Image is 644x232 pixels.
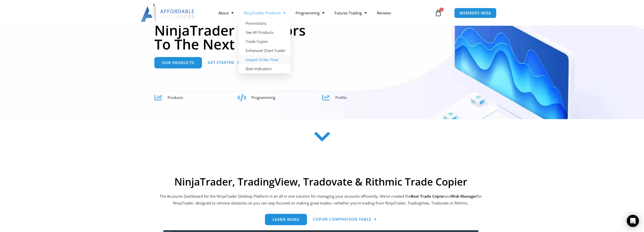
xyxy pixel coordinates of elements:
span: Get Started [208,61,234,64]
h1: NinjaTrader Indicators To The Next Level [154,23,490,51]
span: 0 [440,8,444,12]
a: Trade Copier [239,37,290,46]
span: Learn more [273,218,299,221]
a: Reviews [372,7,396,19]
h2: NinjaTrader, TradingView, Tradovate & Rithmic Trade Copier [159,176,483,188]
a: Futures Trading [329,7,372,19]
a: Our Products [154,57,202,68]
b: Best Trade Copier [411,194,445,199]
a: Best Indicators [239,64,290,73]
span: Products [168,95,183,100]
a: Copier Comparison Table [313,214,377,225]
p: The Accounts Dashboard for the NinjaTrader Desktop Platform is an all in one solution for managin... [159,193,483,207]
a: Learn more [265,214,307,225]
a: NinjaTrader Products [239,7,290,19]
nav: Menu [213,7,433,19]
a: Promotions [239,19,290,28]
span: MEMBERS AREA [460,11,491,15]
span: Profits [335,95,347,100]
span: Programming [251,95,275,100]
a: See All Products [239,28,290,37]
a: Enhanced Chart Trader [239,46,290,55]
a: 0 [427,6,449,20]
strong: Risk Manager [451,194,477,199]
img: LogoAI | Affordable Indicators – NinjaTrader [141,4,195,22]
ul: NinjaTrader Products [239,19,290,73]
a: MEMBERS AREA [454,8,496,18]
span: Copier Comparison Table [313,217,371,221]
span: Our Products [162,61,194,65]
div: Open Intercom Messenger [627,215,639,227]
a: About [213,7,239,19]
a: Get Started [208,57,240,68]
a: Impact Order Flow [239,55,290,64]
a: Programming [290,7,329,19]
